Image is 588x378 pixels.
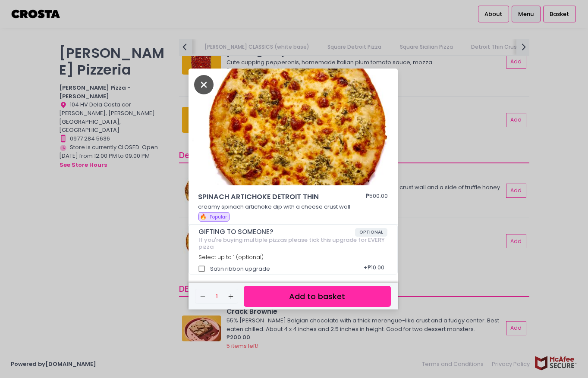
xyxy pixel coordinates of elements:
[198,192,340,202] span: SPINACH ARTICHOKE DETROIT THIN
[194,80,214,88] button: Close
[198,253,264,261] span: Select up to 1 (optional)
[210,214,227,220] span: Popular
[189,69,398,186] img: SPINACH ARTICHOKE DETROIT THIN
[244,286,390,307] button: Add to basket
[366,192,388,202] div: ₱500.00
[200,212,207,221] span: 🔥
[198,228,355,236] span: GIFTING TO SOMEONE?
[198,237,387,250] div: If you're buying multiple pizzas please tick this upgrade for EVERY pizza
[355,228,387,237] span: OPTIONAL
[361,261,387,277] div: + ₱10.00
[198,203,388,211] p: creamy spinach artichoke dip with a cheese crust wall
